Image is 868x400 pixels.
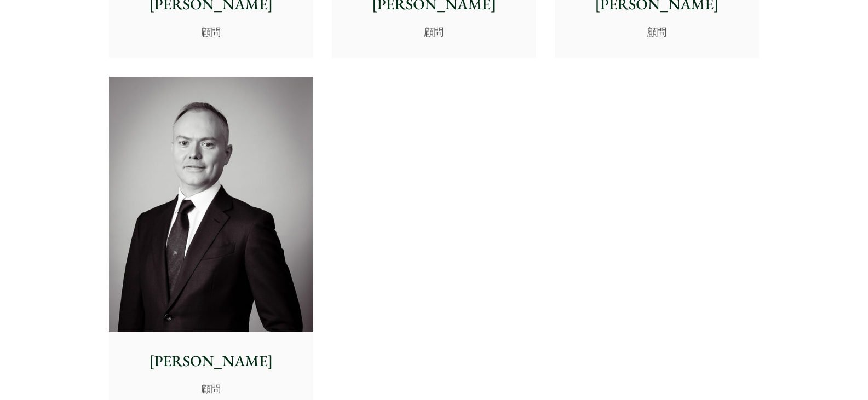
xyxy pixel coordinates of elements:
[118,381,304,396] p: 顧問
[118,25,304,39] p: 顧問
[564,25,750,39] p: 顧問
[341,25,527,39] p: 顧問
[118,350,304,373] p: [PERSON_NAME]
